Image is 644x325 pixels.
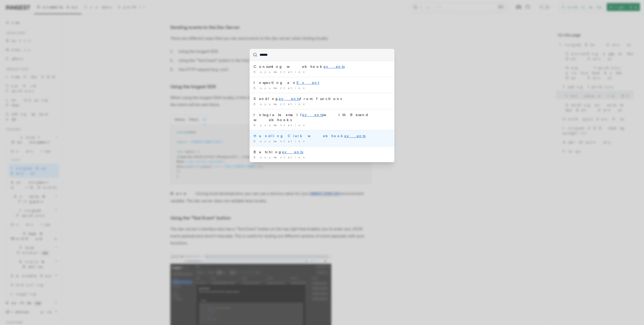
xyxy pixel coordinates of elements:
div: Handling Clerk webhook [254,133,390,138]
span: Documentation [254,140,307,143]
mark: events [302,113,323,117]
span: Documentation [254,86,307,89]
div: Sending from functions [254,96,390,101]
div: Consuming webhook [254,64,390,69]
mark: events [282,150,303,154]
div: Batching [254,149,390,154]
div: Inspecting an [254,80,390,85]
span: Documentation [254,102,307,105]
mark: events [324,65,345,69]
span: Documentation [254,156,307,159]
mark: Event [297,81,319,85]
span: Documentation [254,70,307,73]
span: Documentation [254,124,307,127]
div: Integrate email with Resend webhooks [254,112,390,122]
mark: events [279,97,300,101]
mark: events [344,134,366,138]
